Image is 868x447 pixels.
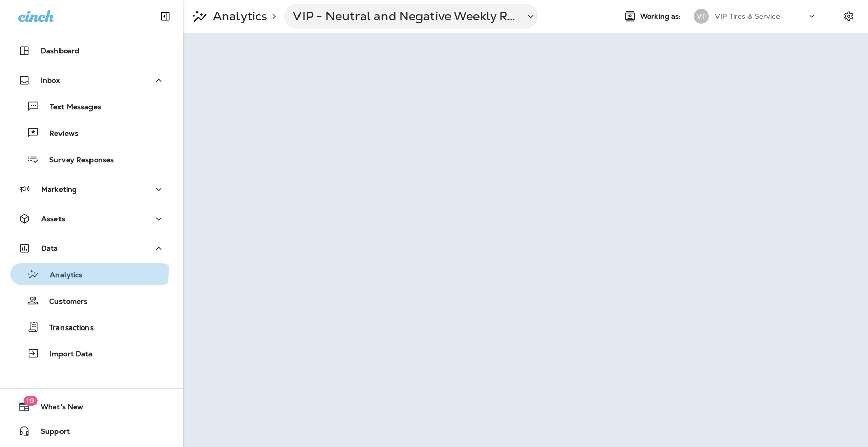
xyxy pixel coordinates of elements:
button: Survey Responses [10,148,173,170]
button: Data [10,238,173,258]
button: Settings [840,7,858,25]
p: Inbox [41,76,60,84]
p: Reviews [39,129,78,139]
p: VIP - Neutral and Negative Weekly Reviews [293,9,517,24]
button: Analytics [10,263,173,285]
p: Transactions [39,323,94,333]
p: Marketing [41,185,77,193]
button: Collapse Sidebar [151,6,179,26]
p: Dashboard [41,47,79,55]
button: Transactions [10,316,173,338]
span: Support [31,427,70,439]
p: Assets [41,215,65,223]
p: Analytics [40,271,82,280]
p: Customers [39,297,87,307]
p: VIP Tires & Service [715,12,780,20]
div: VT [694,9,709,24]
button: Assets [10,208,173,229]
button: Customers [10,290,173,311]
button: Text Messages [10,96,173,117]
button: 19What's New [10,397,173,417]
p: Analytics [208,9,267,24]
button: Inbox [10,70,173,91]
button: Support [10,421,173,441]
p: Text Messages [40,103,101,112]
p: Survey Responses [39,156,114,165]
span: What's New [31,403,83,415]
p: > [267,12,276,20]
button: Reviews [10,122,173,143]
button: Import Data [10,343,173,364]
span: 19 [23,396,37,406]
span: Working as: [640,12,683,21]
button: Dashboard [10,41,173,61]
p: Data [41,244,58,252]
button: Marketing [10,179,173,199]
p: Import Data [40,350,93,360]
